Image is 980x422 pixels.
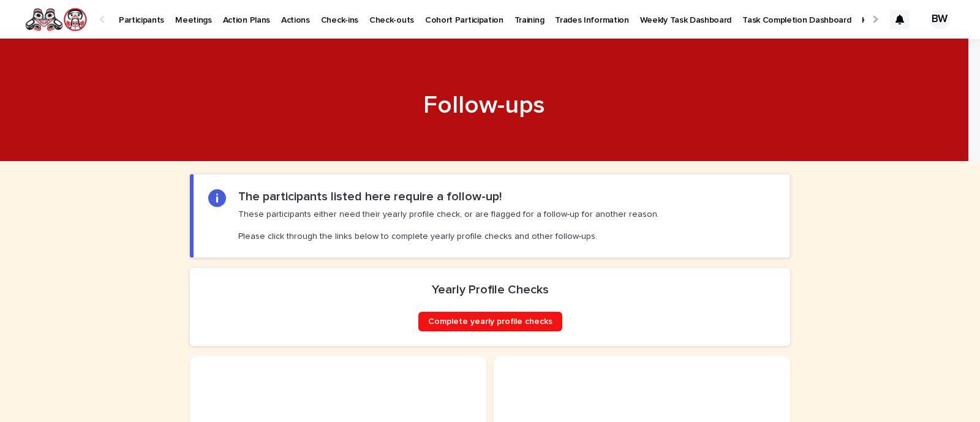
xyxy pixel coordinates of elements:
[24,7,88,32] img: rNyI97lYS1uoOg9yXW8k
[428,317,552,326] span: Complete yearly profile checks
[238,209,659,243] p: These participants either need their yearly profile check, or are flagged for a follow-up for ano...
[418,312,562,331] a: Complete yearly profile checks
[930,10,949,29] div: BW
[238,189,502,204] h2: The participants listed here require a follow-up!
[432,282,549,297] h2: Yearly Profile Checks
[184,91,784,120] h1: Follow-ups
